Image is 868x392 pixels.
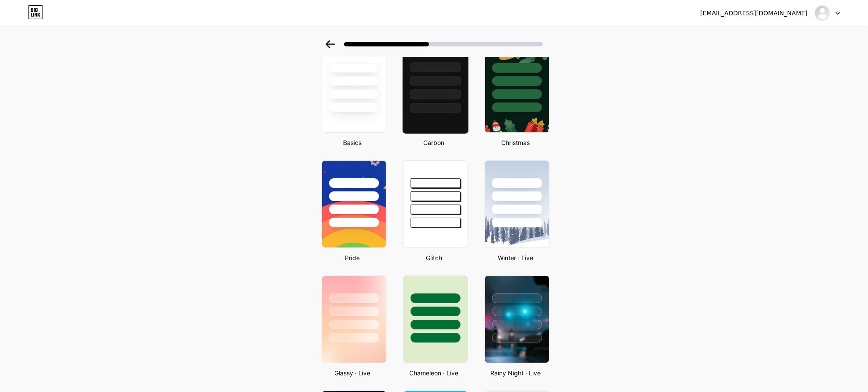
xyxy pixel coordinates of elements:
div: Christmas [482,138,549,147]
div: Rainy Night · Live [482,368,549,378]
div: Glitch [400,253,468,262]
div: Winter · Live [482,253,549,262]
div: [EMAIL_ADDRESS][DOMAIN_NAME] [700,9,808,18]
div: Basics [319,138,386,147]
div: Carbon [400,138,468,147]
div: Pride [319,253,386,262]
div: Chameleon · Live [400,368,468,378]
img: velourafeed [814,5,831,21]
div: Glassy · Live [319,368,386,378]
